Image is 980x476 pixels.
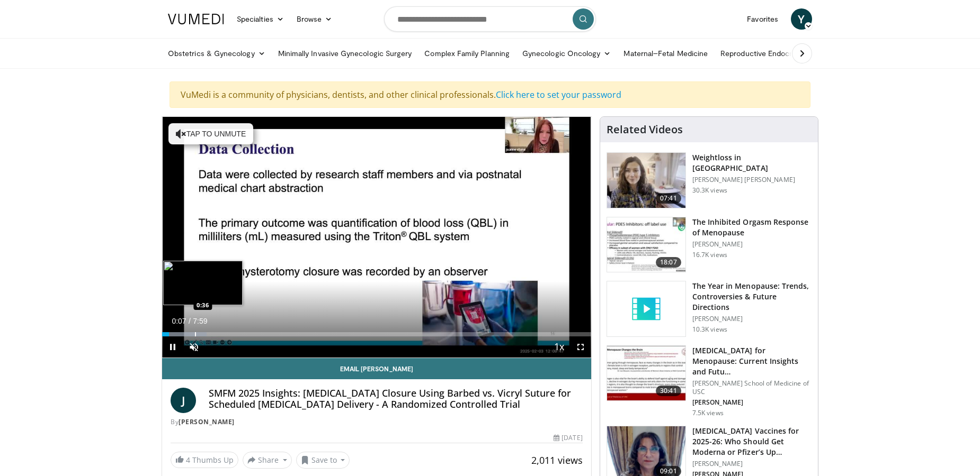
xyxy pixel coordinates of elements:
[656,193,681,204] span: 07:41
[186,455,190,465] span: 4
[692,409,724,417] p: 7.5K views
[692,325,727,334] p: 10.3K views
[162,43,272,64] a: Obstetrics & Gynecology
[172,317,186,325] span: 0:07
[171,452,238,468] a: 4 Thumbs Up
[692,152,812,173] h3: Weightloss in [GEOGRAPHIC_DATA]
[168,14,224,24] img: VuMedi Logo
[516,43,617,64] a: Gynecologic Oncology
[531,454,583,466] span: 2,011 views
[692,176,812,184] p: [PERSON_NAME] [PERSON_NAME]
[554,433,582,443] div: [DATE]
[791,8,812,30] a: Y
[183,336,204,358] button: Unmute
[570,336,591,358] button: Fullscreen
[607,217,685,272] img: 283c0f17-5e2d-42ba-a87c-168d447cdba4.150x105_q85_crop-smart_upscale.jpg
[692,281,812,313] h3: The Year in Menopause: Trends, Controversies & Future Directions
[171,417,583,427] div: By
[692,251,727,259] p: 16.7K views
[170,81,810,108] div: VuMedi is a community of physicians, dentists, and other clinical professionals.
[607,345,812,417] a: 30:41 [MEDICAL_DATA] for Menopause: Current Insights and Futu… [PERSON_NAME] School of Medicine o...
[179,417,235,426] a: [PERSON_NAME]
[741,8,785,30] a: Favorites
[607,123,683,136] h4: Related Videos
[162,332,591,336] div: Progress Bar
[168,123,253,144] button: Tap to unmute
[296,452,350,469] button: Save to
[607,217,812,273] a: 18:07 The Inhibited Orgasm Response of Menopause [PERSON_NAME] 16.7K views
[230,8,290,30] a: Specialties
[290,8,339,30] a: Browse
[656,386,681,396] span: 30:41
[692,345,812,377] h3: [MEDICAL_DATA] for Menopause: Current Insights and Futu…
[549,336,570,358] button: Playback Rate
[692,379,812,396] p: [PERSON_NAME] School of Medicine of USC
[656,257,681,268] span: 18:07
[607,281,685,336] img: video_placeholder_short.svg
[243,452,292,469] button: Share
[162,336,183,358] button: Pause
[189,317,191,325] span: /
[496,89,621,100] a: Click here to set your password
[692,426,812,457] h3: [MEDICAL_DATA] Vaccines for 2025-26: Who Should Get Moderna or Pfizer’s Up…
[171,388,196,413] a: J
[418,43,516,64] a: Complex Family Planning
[209,388,583,410] h4: SMFM 2025 Insights: [MEDICAL_DATA] Closure Using Barbed vs. Vicryl Suture for Scheduled [MEDICAL_...
[692,398,812,407] p: [PERSON_NAME]
[714,43,892,64] a: Reproductive Endocrinology & [MEDICAL_DATA]
[692,186,727,195] p: 30.3K views
[607,152,812,208] a: 07:41 Weightloss in [GEOGRAPHIC_DATA] [PERSON_NAME] [PERSON_NAME] 30.3K views
[272,43,418,64] a: Minimally Invasive Gynecologic Surgery
[692,240,812,249] p: [PERSON_NAME]
[607,281,812,337] a: The Year in Menopause: Trends, Controversies & Future Directions [PERSON_NAME] 10.3K views
[607,153,685,208] img: 9983fed1-7565-45be-8934-aef1103ce6e2.150x105_q85_crop-smart_upscale.jpg
[692,217,812,238] h3: The Inhibited Orgasm Response of Menopause
[384,6,596,32] input: Search topics, interventions
[193,317,207,325] span: 7:59
[162,117,591,358] video-js: Video Player
[617,43,714,64] a: Maternal–Fetal Medicine
[692,460,812,468] p: [PERSON_NAME]
[162,358,591,379] a: Email [PERSON_NAME]
[692,315,812,323] p: [PERSON_NAME]
[607,346,685,401] img: 47271b8a-94f4-49c8-b914-2a3d3af03a9e.150x105_q85_crop-smart_upscale.jpg
[163,261,243,305] img: image.jpeg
